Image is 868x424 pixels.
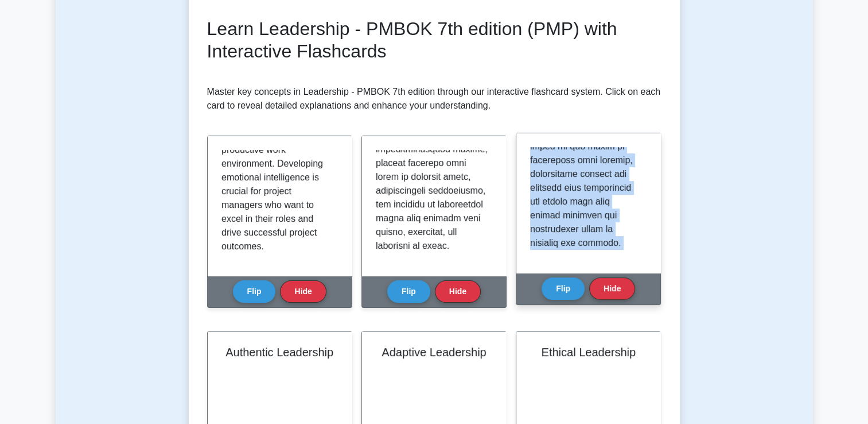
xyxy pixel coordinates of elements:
[387,280,430,303] button: Flip
[530,345,647,359] h2: Ethical Leadership
[221,345,338,359] h2: Authentic Leadership
[233,280,276,303] button: Flip
[589,277,635,300] button: Hide
[280,280,326,303] button: Hide
[542,277,585,300] button: Flip
[207,85,661,113] p: Master key concepts in Leadership - PMBOK 7th edition through our interactive flashcard system. C...
[435,280,481,303] button: Hide
[376,345,492,359] h2: Adaptive Leadership
[207,18,661,62] h2: Learn Leadership - PMBOK 7th edition (PMP) with Interactive Flashcards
